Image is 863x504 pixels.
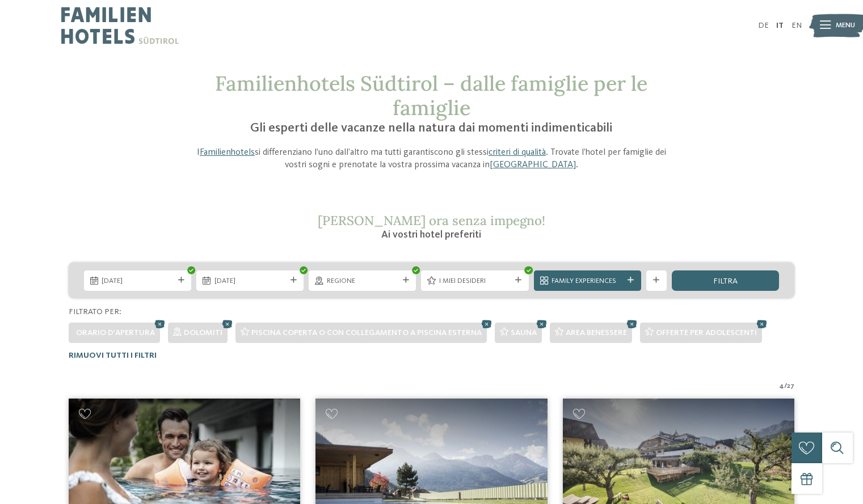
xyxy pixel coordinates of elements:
span: 27 [787,381,794,391]
span: I miei desideri [439,276,511,286]
a: [GEOGRAPHIC_DATA] [490,160,576,170]
span: Regione [327,276,398,286]
span: Dolomiti [184,329,222,337]
span: Ai vostri hotel preferiti [381,230,481,240]
a: IT [776,22,784,29]
span: [DATE] [214,276,286,286]
span: Gli esperti delle vacanze nella natura dai momenti indimenticabili [250,122,612,134]
span: Sauna [511,329,537,337]
span: Familienhotels Südtirol – dalle famiglie per le famiglie [215,70,647,121]
span: Family Experiences [552,276,623,286]
span: Area benessere [566,329,627,337]
span: Menu [836,20,855,31]
a: criteri di qualità [489,148,546,157]
span: Piscina coperta o con collegamento a piscina esterna [251,329,482,337]
span: [PERSON_NAME] ora senza impegno! [318,212,545,228]
span: Orario d'apertura [76,329,155,337]
a: DE [758,22,769,29]
a: EN [792,22,802,29]
p: I si differenziano l’uno dall’altro ma tutti garantiscono gli stessi . Trovate l’hotel per famigl... [189,146,675,172]
span: filtra [713,277,738,285]
span: / [784,381,787,391]
span: Filtrato per: [69,308,121,316]
a: Familienhotels [200,148,255,157]
span: Rimuovi tutti i filtri [69,351,157,359]
span: [DATE] [102,276,173,286]
span: Offerte per adolescenti [656,329,757,337]
span: 4 [779,381,784,391]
